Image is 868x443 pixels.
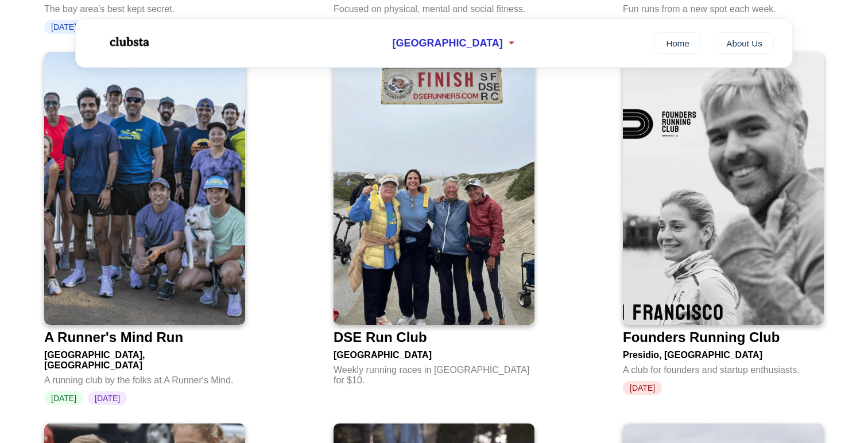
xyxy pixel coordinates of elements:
span: [DATE] [88,391,127,405]
div: [GEOGRAPHIC_DATA], [GEOGRAPHIC_DATA] [44,345,245,371]
div: A club for founders and startup enthusiasts. [623,360,824,375]
a: About Us [715,32,774,54]
div: [GEOGRAPHIC_DATA] [334,345,534,360]
img: Founders Running Club [623,52,824,325]
div: Weekly running races in [GEOGRAPHIC_DATA] for $10. [334,360,534,386]
a: A Runner's Mind RunA Runner's Mind Run[GEOGRAPHIC_DATA], [GEOGRAPHIC_DATA]A running club by the f... [44,52,245,405]
div: A running club by the folks at A Runner's Mind. [44,371,245,386]
div: Presidio, [GEOGRAPHIC_DATA] [623,345,824,360]
a: Founders Running ClubFounders Running ClubPresidio, [GEOGRAPHIC_DATA]A club for founders and star... [623,52,824,395]
img: DSE Run Club [334,52,534,325]
span: [DATE] [623,381,662,395]
a: DSE Run ClubDSE Run Club[GEOGRAPHIC_DATA]Weekly running races in [GEOGRAPHIC_DATA] for $10. [334,52,534,391]
img: Logo [94,28,163,56]
span: [GEOGRAPHIC_DATA] [392,37,502,49]
img: A Runner's Mind Run [44,52,245,325]
div: A Runner's Mind Run [44,329,183,345]
span: [DATE] [44,391,83,405]
a: Home [654,32,701,54]
div: Founders Running Club [623,329,780,345]
div: DSE Run Club [334,329,427,345]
